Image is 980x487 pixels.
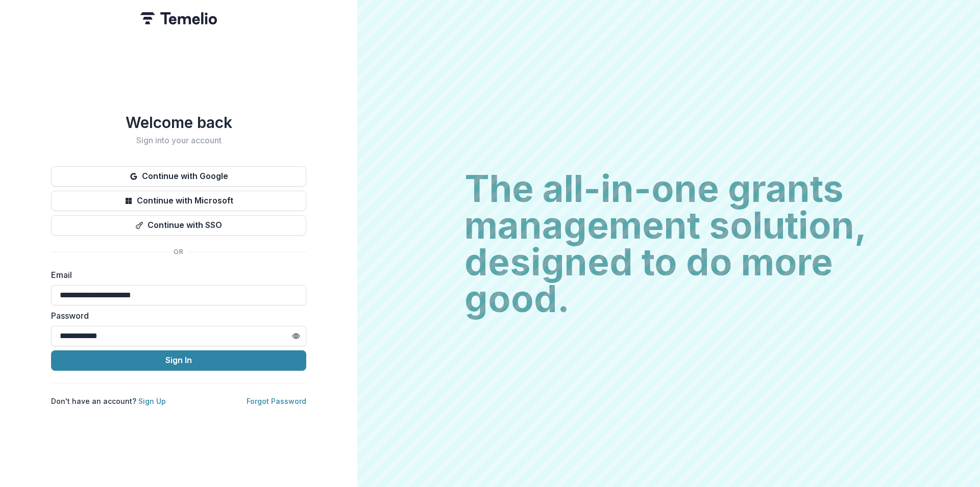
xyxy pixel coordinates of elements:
h2: Sign into your account [51,136,306,145]
label: Email [51,269,300,281]
h1: Welcome back [51,113,306,132]
img: Temelio [140,12,217,24]
button: Continue with Microsoft [51,191,306,211]
button: Toggle password visibility [288,328,304,344]
a: Sign Up [138,397,166,405]
label: Password [51,310,300,322]
a: Forgot Password [247,397,306,405]
button: Sign In [51,350,306,371]
button: Continue with SSO [51,215,306,236]
p: Don't have an account? [51,396,166,406]
button: Continue with Google [51,166,306,187]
